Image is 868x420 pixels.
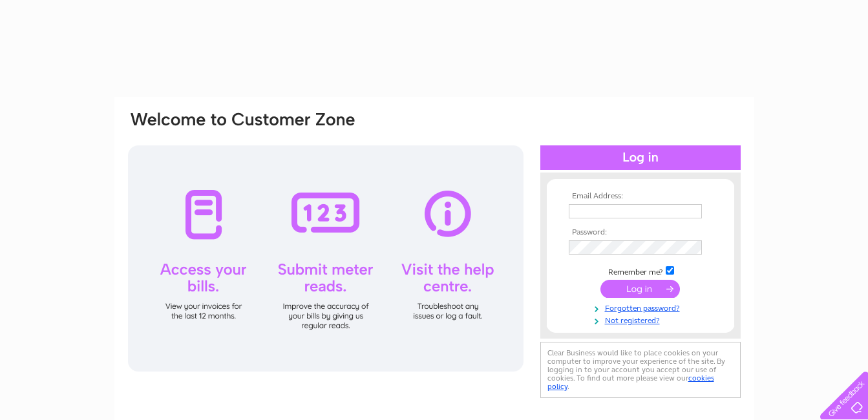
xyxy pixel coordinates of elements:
[540,342,741,398] div: Clear Business would like to place cookies on your computer to improve your experience of the sit...
[566,228,715,237] th: Password:
[566,192,715,201] th: Email Address:
[600,280,680,298] input: Submit
[569,313,715,326] a: Not registered?
[566,264,715,277] td: Remember me?
[547,373,714,391] a: cookies policy
[569,301,715,313] a: Forgotten password?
